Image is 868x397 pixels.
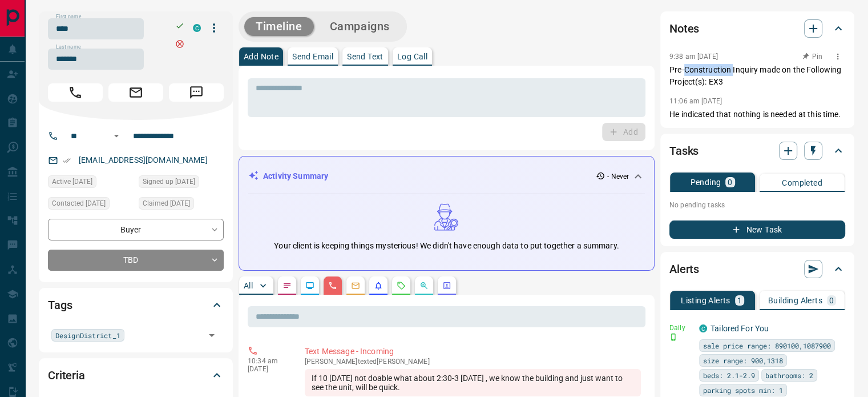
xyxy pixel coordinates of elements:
[63,157,71,165] svg: Email Verified
[108,83,163,102] span: Email
[782,179,822,187] p: Completed
[193,24,201,32] div: condos.ca
[669,137,845,165] div: Tasks
[282,281,292,290] svg: Notes
[305,346,641,358] p: Text Message - Incoming
[139,175,224,191] div: Thu Mar 11 2021
[351,281,360,290] svg: Emails
[305,281,314,290] svg: Lead Browsing Activity
[248,365,288,373] p: [DATE]
[48,366,85,384] h2: Criteria
[56,13,81,21] label: First name
[48,362,224,389] div: Criteria
[419,281,429,290] svg: Opportunities
[143,176,195,187] span: Signed up [DATE]
[110,129,123,143] button: Open
[248,357,288,365] p: 10:34 am
[169,83,224,102] span: Message
[48,250,224,271] div: TBD
[318,17,401,36] button: Campaigns
[48,219,224,240] div: Buyer
[607,171,629,182] p: - Never
[52,198,106,209] span: Contacted [DATE]
[263,170,328,182] p: Activity Summary
[669,255,845,283] div: Alerts
[48,197,133,213] div: Tue Mar 29 2022
[79,155,208,165] a: [EMAIL_ADDRESS][DOMAIN_NAME]
[305,358,641,366] p: [PERSON_NAME] texted [PERSON_NAME]
[669,15,845,42] div: Notes
[728,178,732,186] p: 0
[765,370,813,381] span: bathrooms: 2
[669,109,845,121] p: He indicated that nothing is needed at this time.
[768,296,822,304] p: Building Alerts
[669,142,699,160] h2: Tasks
[710,324,769,333] a: Tailored For You
[244,17,314,36] button: Timeline
[56,43,81,51] label: Last name
[244,282,253,290] p: All
[737,296,742,304] p: 1
[669,19,699,38] h2: Notes
[204,327,220,343] button: Open
[48,291,224,319] div: Tags
[669,64,845,88] p: Pre-Construction Inquiry made on the Following Project(s): EX3
[248,166,645,187] div: Activity Summary- Never
[244,53,278,61] p: Add Note
[669,53,718,61] p: 9:38 am [DATE]
[669,333,677,341] svg: Push Notification Only
[829,296,834,304] p: 0
[48,296,72,314] h2: Tags
[699,324,707,332] div: condos.ca
[48,175,133,191] div: Fri Dec 31 2021
[48,83,103,102] span: Call
[703,370,755,381] span: beds: 2.1-2.9
[347,53,383,61] p: Send Text
[305,369,641,396] div: If 10 [DATE] not doable what about 2:30-3 [DATE] , we know the building and just want to see the ...
[274,240,619,252] p: Your client is keeping things mysterious! We didn't have enough data to put together a summary.
[397,53,427,61] p: Log Call
[442,281,451,290] svg: Agent Actions
[52,176,92,187] span: Active [DATE]
[292,53,333,61] p: Send Email
[669,220,845,239] button: New Task
[703,355,783,366] span: size range: 900,1318
[681,296,730,304] p: Listing Alerts
[143,198,190,209] span: Claimed [DATE]
[796,51,829,62] button: Pin
[703,384,783,396] span: parking spots min: 1
[690,178,721,186] p: Pending
[669,260,699,278] h2: Alerts
[55,330,120,341] span: DesignDistrict_1
[669,323,692,333] p: Daily
[703,340,831,351] span: sale price range: 890100,1087900
[139,197,224,213] div: Fri Mar 12 2021
[397,281,406,290] svg: Requests
[328,281,337,290] svg: Calls
[669,197,845,214] p: No pending tasks
[669,97,722,105] p: 11:06 am [DATE]
[374,281,383,290] svg: Listing Alerts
